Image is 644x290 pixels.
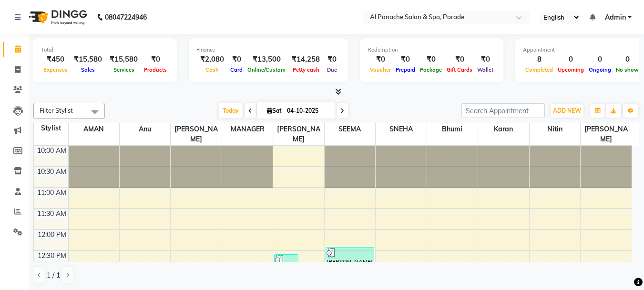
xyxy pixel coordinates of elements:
[36,251,68,261] div: 12:30 PM
[427,123,478,135] span: Bhumi
[393,54,418,65] div: ₹0
[586,66,613,73] span: Ongoing
[142,66,169,73] span: Products
[111,66,137,73] span: Services
[581,123,632,145] span: [PERSON_NAME]
[79,66,97,73] span: Sales
[273,123,324,145] span: [PERSON_NAME]
[228,54,245,65] div: ₹0
[70,54,106,65] div: ₹15,580
[555,54,586,65] div: 0
[228,66,245,73] span: Card
[418,66,444,73] span: Package
[444,54,475,65] div: ₹0
[47,270,60,280] span: 1 / 1
[444,66,475,73] span: Gift Cards
[69,123,119,135] span: AMAN
[284,104,332,118] input: 2025-10-04
[290,66,322,73] span: Petty cash
[523,66,555,73] span: Completed
[120,123,170,135] span: Anu
[613,66,641,73] span: No show
[553,107,581,114] span: ADD NEW
[35,209,68,219] div: 11:30 AM
[196,54,228,65] div: ₹2,080
[555,66,586,73] span: Upcoming
[275,255,298,285] div: [PERSON_NAME], TK02, 12:35 PM-01:20 PM, Hair - Hair Cut
[368,54,393,65] div: ₹0
[461,103,545,118] input: Search Appointment
[219,103,243,118] span: Today
[245,66,288,73] span: Online/Custom
[24,4,90,31] img: logo
[368,46,496,54] div: Redemption
[171,123,221,145] span: [PERSON_NAME]
[530,123,580,135] span: Nitin
[393,66,418,73] span: Prepaid
[34,123,68,133] div: Stylist
[523,54,555,65] div: 8
[196,46,340,54] div: Finance
[478,123,529,135] span: Karan
[142,54,169,65] div: ₹0
[106,54,142,65] div: ₹15,580
[325,123,375,135] span: SEEMA
[551,104,583,118] button: ADD NEW
[265,107,284,114] span: Sat
[376,123,426,135] span: SNEHA
[613,54,641,65] div: 0
[36,230,68,240] div: 12:00 PM
[35,188,68,198] div: 11:00 AM
[324,54,340,65] div: ₹0
[475,54,496,65] div: ₹0
[203,66,221,73] span: Cash
[475,66,496,73] span: Wallet
[40,107,73,114] span: Filter Stylist
[105,4,147,31] b: 08047224946
[605,12,626,22] span: Admin
[418,54,444,65] div: ₹0
[325,66,339,73] span: Due
[288,54,324,65] div: ₹14,258
[586,54,613,65] div: 0
[326,247,374,267] div: [PERSON_NAME] Mam, TK01, 12:25 PM-12:55 PM, Hair - Hair Wash + Plain Dry
[222,123,273,135] span: MANAGER
[523,46,641,54] div: Appointment
[35,146,68,156] div: 10:00 AM
[368,66,393,73] span: Voucher
[41,46,169,54] div: Total
[41,54,70,65] div: ₹450
[35,167,68,177] div: 10:30 AM
[41,66,70,73] span: Expenses
[245,54,288,65] div: ₹13,500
